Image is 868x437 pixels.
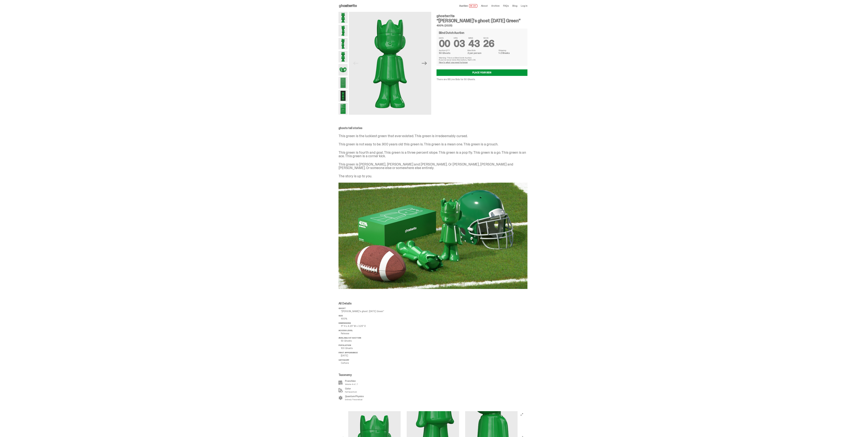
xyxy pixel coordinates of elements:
p: This green is the luckiest green that ever existed. This green is irredeemably cursed. [338,134,527,138]
span: Dimensions [338,322,351,324]
h4: Blind Dutch Auction [439,31,464,34]
p: Taxonomy [338,373,384,376]
span: Access Level [338,329,353,332]
span: MINS [468,37,480,39]
button: Next [421,60,428,66]
h4: ghostwrite [437,14,527,18]
span: Population [338,344,351,346]
span: LIVE [469,4,477,8]
img: Schrodinger_Green_Hero_12.png [338,103,348,115]
a: Archive [491,5,500,7]
a: About [481,5,488,7]
span: Category [338,359,349,361]
a: Log in [521,5,527,7]
img: Schrodinger_Green_Hero_7.png [338,64,348,75]
p: This green is [PERSON_NAME], [PERSON_NAME] and [PERSON_NAME]. Or [PERSON_NAME], [PERSON_NAME] and... [338,163,527,170]
dt: Shipping [499,49,525,51]
span: 03 [454,37,465,50]
p: This green is fourth and goal. This green is a three percent slope. This green is a pop fly. This... [338,151,527,158]
p: Culture [341,362,386,364]
dd: 2 per person [468,52,497,54]
span: HRS [454,37,465,39]
img: Schrodinger_Green_Hero_6.png [338,51,348,62]
p: “[PERSON_NAME]'s ghost: [DATE] Green” [341,310,386,313]
h5: 400% (2025) [437,24,527,27]
img: Schrodinger_Green_Hero_13.png [338,90,348,102]
p: [DATE] [341,354,386,357]
img: ghost story image [338,183,527,289]
span: Auction [459,5,468,7]
a: Here's what you need to know [439,61,468,64]
p: Release [341,332,386,335]
p: ghosts tell stories [338,127,527,129]
p: Color [345,388,357,390]
a: Auction LIVE [459,4,477,8]
img: Schrodinger_Green_Hero_9.png [338,77,348,88]
span: SECS [483,37,494,39]
p: 400% [341,318,386,320]
span: ghost [338,307,346,310]
p: 100 Ghosts [341,347,386,349]
dt: Max Bids [468,49,497,51]
span: DAYS [439,37,450,39]
img: Schrodinger_Green_Hero_3.png [338,38,348,49]
p: Volume 4 of...? [345,383,358,385]
dd: 1-2 Weeks [499,52,525,54]
span: 26 [483,37,494,50]
dt: Auction QTY [439,49,466,51]
img: Schrodinger_Green_Hero_2.png [338,25,348,36]
a: Place your Bids [437,69,527,76]
img: Schrodinger_Green_Hero_1.png [338,12,348,23]
p: This green is not easy to be. 900 years old this green is. This green is a mean one. This green i... [338,142,527,146]
p: Entirely Theoretical [345,398,364,401]
button: View full-screen [520,413,524,416]
a: Blog [512,5,517,7]
p: Quantum Physics [345,395,364,398]
span: First Appearance [338,351,358,354]
h3: “[PERSON_NAME]'s ghost: [DATE] Green” [437,18,527,23]
img: Schrodinger_Green_Hero_1.png [349,12,431,115]
p: Franchise [345,380,358,382]
p: All Details [338,302,386,305]
span: 43 [468,37,480,50]
span: 00 [439,37,450,50]
p: 11" H x 4.25" W x 3.25" D [341,325,386,327]
p: 50 Ghosts [341,340,386,342]
p: Full Spectrum [345,391,357,393]
span: Size [338,314,343,317]
span: Available at Auction [338,337,361,339]
p: The story is up to you. [338,174,527,178]
p: There are 88 Live Bids for 50 Ghosts. [437,78,527,81]
a: FAQs [503,5,509,7]
p: Warning: This is a Blind Dutch Auction. If you’ve never done this before, that’s OK. [439,57,525,61]
dd: 50 Ghosts [439,52,466,54]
